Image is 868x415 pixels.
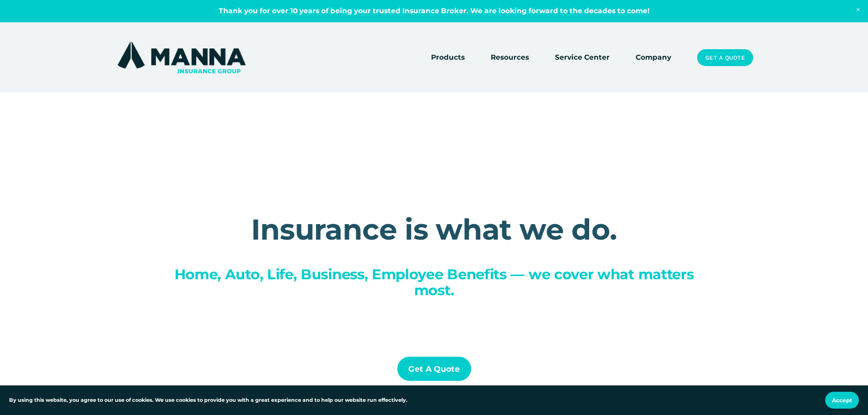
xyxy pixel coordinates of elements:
[832,397,852,404] span: Accept
[431,51,465,64] a: folder dropdown
[491,51,529,64] a: folder dropdown
[397,357,471,381] a: Get a Quote
[431,52,465,63] span: Products
[175,266,698,299] span: Home, Auto, Life, Business, Employee Benefits — we cover what matters most.
[491,52,529,63] span: Resources
[636,51,671,64] a: Company
[9,396,407,405] p: By using this website, you agree to our use of cookies. We use cookies to provide you with a grea...
[115,40,248,75] img: Manna Insurance Group
[825,392,859,409] button: Accept
[251,212,617,247] strong: Insurance is what we do.
[555,51,610,64] a: Service Center
[697,49,753,67] a: Get a Quote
